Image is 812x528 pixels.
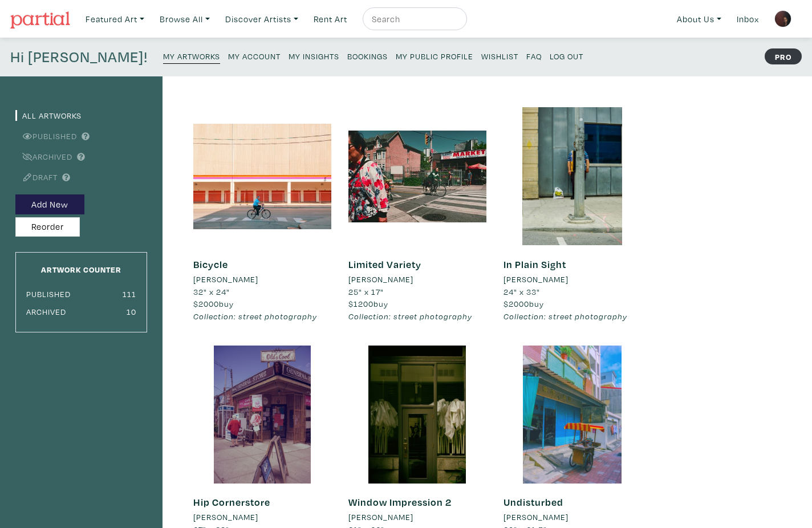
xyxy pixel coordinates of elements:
[348,311,472,322] em: Collection: street photography
[504,495,563,509] a: Undisturbed
[193,298,219,309] span: $2000
[481,51,518,62] small: Wishlist
[15,110,82,121] a: All Artworks
[347,51,388,62] small: Bookings
[15,151,72,162] a: Archived
[504,273,642,286] a: [PERSON_NAME]
[127,306,136,317] small: 10
[672,7,726,31] a: About Us
[228,48,281,63] a: My Account
[193,495,270,509] a: Hip Cornerstore
[348,286,384,297] span: 25" x 17"
[80,7,149,31] a: Featured Art
[348,258,421,271] a: Limited Variety
[15,131,77,141] a: Published
[504,511,642,523] a: [PERSON_NAME]
[289,48,339,63] a: My Insights
[504,311,627,322] em: Collection: street photography
[550,48,583,63] a: Log Out
[371,12,456,26] input: Search
[504,286,540,297] span: 24" x 33"
[163,48,220,64] a: My Artworks
[504,258,566,271] a: In Plain Sight
[348,298,373,309] span: $1200
[193,273,331,286] a: [PERSON_NAME]
[228,51,281,62] small: My Account
[348,511,486,523] a: [PERSON_NAME]
[193,511,258,523] li: [PERSON_NAME]
[765,48,802,64] strong: PRO
[193,311,317,322] em: Collection: street photography
[347,48,388,63] a: Bookings
[550,51,583,62] small: Log Out
[348,511,413,523] li: [PERSON_NAME]
[15,217,80,237] button: Reorder
[41,264,121,275] small: Artwork Counter
[193,298,234,309] span: buy
[15,172,58,182] a: Draft
[504,511,569,523] li: [PERSON_NAME]
[155,7,215,31] a: Browse All
[193,511,331,523] a: [PERSON_NAME]
[504,298,544,309] span: buy
[193,273,258,286] li: [PERSON_NAME]
[732,7,764,31] a: Inbox
[15,194,84,214] button: Add New
[526,51,542,62] small: FAQ
[220,7,303,31] a: Discover Artists
[504,273,569,286] li: [PERSON_NAME]
[348,298,388,309] span: buy
[504,298,529,309] span: $2000
[289,51,339,62] small: My Insights
[163,51,220,62] small: My Artworks
[348,273,486,286] a: [PERSON_NAME]
[26,289,71,299] small: Published
[774,10,791,27] img: phpThumb.php
[481,48,518,63] a: Wishlist
[10,48,148,66] h4: Hi [PERSON_NAME]!
[396,51,473,62] small: My Public Profile
[308,7,352,31] a: Rent Art
[348,273,413,286] li: [PERSON_NAME]
[193,258,228,271] a: Bicycle
[348,495,452,509] a: Window Impression 2
[396,48,473,63] a: My Public Profile
[123,289,136,299] small: 111
[193,286,230,297] span: 32" x 24"
[26,306,66,317] small: Archived
[526,48,542,63] a: FAQ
